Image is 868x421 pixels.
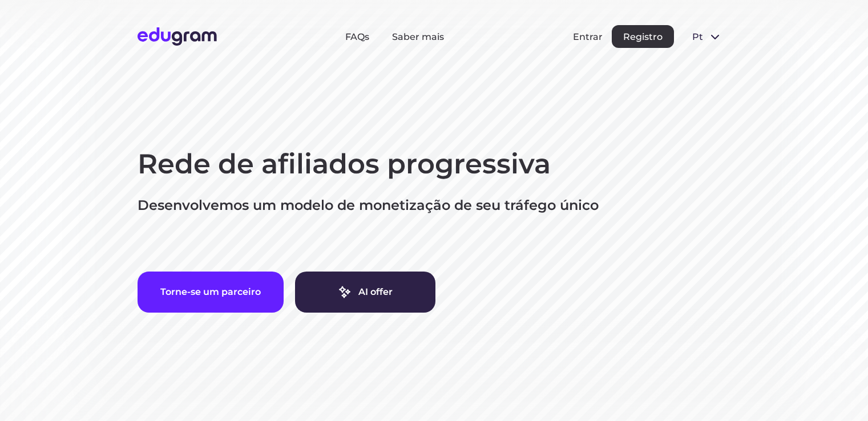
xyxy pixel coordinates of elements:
img: Edugram Logo [138,27,217,46]
h1: Rede de afiliados progressiva [138,146,731,183]
a: FAQs [345,31,369,42]
p: Desenvolvemos um modelo de monetização de seu tráfego único [138,196,731,214]
button: Registro [612,25,674,48]
button: Torne-se um parceiro [138,272,284,313]
button: Entrar [573,31,603,42]
a: AI offer [295,272,435,313]
span: pt [692,31,704,42]
a: Saber mais [392,31,444,42]
button: pt [683,25,731,48]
